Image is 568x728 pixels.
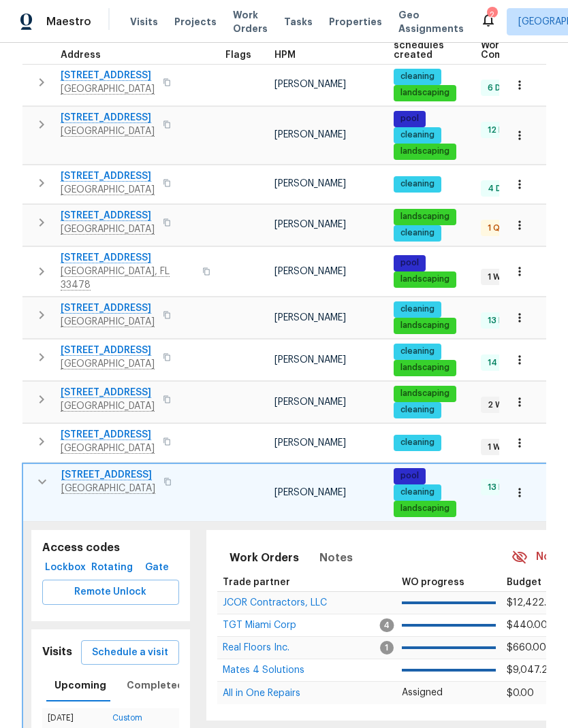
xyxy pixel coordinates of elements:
[230,548,299,567] span: Work Orders
[395,470,424,482] span: pool
[395,486,440,498] span: cleaning
[274,313,346,322] span: [PERSON_NAME]
[127,677,184,694] span: Completed
[223,666,304,674] a: Mates 4 Solutions
[395,388,455,399] span: landscaping
[481,41,567,60] span: Work Order Completion
[54,677,106,694] span: Upcoming
[42,541,179,555] h5: Access codes
[42,645,72,659] h5: Visits
[482,222,511,234] span: 1 QC
[274,50,296,60] span: HPM
[395,503,455,514] span: landscaping
[395,257,424,269] span: pool
[274,355,346,365] span: [PERSON_NAME]
[233,8,268,35] span: Work Orders
[319,548,353,567] span: Notes
[507,621,548,630] span: $440.00
[223,598,327,608] span: JCOR Contractors, LLC
[482,271,513,283] span: 1 WIP
[136,555,179,580] button: Gate
[398,8,464,35] span: Geo Assignments
[395,227,440,239] span: cleaning
[223,644,289,652] a: Real Floors Inc.
[482,482,525,493] span: 13 Done
[482,442,513,453] span: 1 WIP
[379,618,394,632] span: 4
[89,555,136,580] button: Rotating
[329,15,382,29] span: Properties
[274,438,346,448] span: [PERSON_NAME]
[507,598,558,608] span: $12,422.50
[395,178,440,190] span: cleaning
[402,686,496,700] p: Assigned
[395,362,455,374] span: landscaping
[395,320,455,331] span: landscaping
[174,15,217,29] span: Projects
[130,15,158,29] span: Visits
[223,665,304,675] span: Mates 4 Solutions
[402,578,464,587] span: WO progress
[225,50,251,60] span: Flags
[395,87,455,99] span: landscaping
[223,689,300,698] span: All in One Repairs
[274,488,346,497] span: [PERSON_NAME]
[507,578,541,587] span: Budget
[507,665,554,675] span: $9,047.22
[482,357,526,369] span: 14 Done
[395,71,440,82] span: cleaning
[223,689,300,697] a: All in One Repairs
[482,399,515,411] span: 2 WIP
[482,125,525,136] span: 12 Done
[507,643,546,652] span: $660.00
[482,183,522,195] span: 4 Done
[223,578,290,587] span: Trade partner
[48,559,83,576] span: Lockbox
[487,8,496,22] div: 2
[507,689,534,698] span: $0.00
[380,641,394,655] span: 1
[53,584,168,601] span: Remote Unlock
[394,31,458,60] span: Maintenance schedules created
[42,580,179,605] button: Remote Unlock
[395,274,455,285] span: landscaping
[223,599,327,607] a: JCOR Contractors, LLC
[46,15,91,29] span: Maestro
[284,17,313,27] span: Tasks
[112,714,142,722] a: Custom
[395,146,455,157] span: landscaping
[482,82,522,94] span: 6 Done
[141,559,174,576] span: Gate
[274,130,346,139] span: [PERSON_NAME]
[92,644,168,661] span: Schedule a visit
[395,404,440,416] span: cleaning
[42,555,89,580] button: Lockbox
[61,50,101,60] span: Address
[395,303,440,315] span: cleaning
[395,113,424,125] span: pool
[395,346,440,357] span: cleaning
[274,220,346,229] span: [PERSON_NAME]
[274,267,346,276] span: [PERSON_NAME]
[223,621,296,629] a: TGT Miami Corp
[482,315,525,327] span: 13 Done
[274,179,346,188] span: [PERSON_NAME]
[94,559,130,576] span: Rotating
[223,643,289,652] span: Real Floors Inc.
[395,437,440,448] span: cleaning
[395,129,440,141] span: cleaning
[42,708,107,728] td: [DATE]
[274,80,346,89] span: [PERSON_NAME]
[274,397,346,407] span: [PERSON_NAME]
[81,640,179,665] button: Schedule a visit
[223,621,296,630] span: TGT Miami Corp
[395,211,455,222] span: landscaping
